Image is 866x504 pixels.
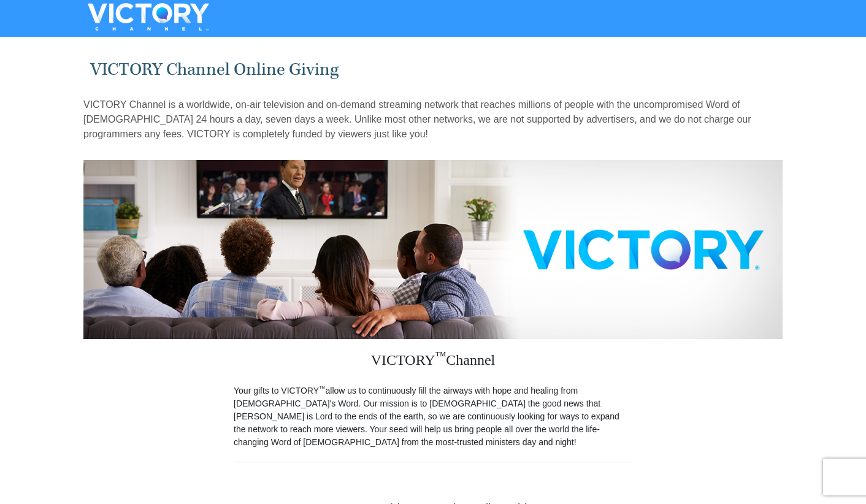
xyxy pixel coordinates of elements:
[435,349,446,362] sup: ™
[83,97,783,142] p: VICTORY Channel is a worldwide, on-air television and on-demand streaming network that reaches mi...
[72,3,225,31] img: VICTORYTHON - VICTORY Channel
[234,339,632,384] h3: VICTORY Channel
[90,59,776,80] h1: VICTORY Channel Online Giving
[234,384,632,449] p: Your gifts to VICTORY allow us to continuously fill the airways with hope and healing from [DEMOG...
[319,384,326,392] sup: ™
